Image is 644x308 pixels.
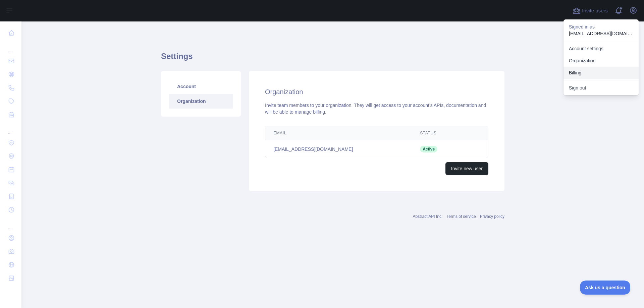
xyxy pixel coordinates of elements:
a: Terms of service [446,214,476,219]
a: Privacy policy [480,214,504,219]
div: ... [5,122,16,135]
button: Invite new user [445,162,488,175]
h2: Organization [265,87,488,97]
div: Invite team members to your organization. They will get access to your account's APIs, documentat... [265,102,488,115]
button: Sign out [563,82,639,94]
iframe: Toggle Customer Support [580,281,631,295]
th: Email [265,126,412,140]
a: Abstract API Inc. [413,214,443,219]
th: Status [412,126,463,140]
button: Billing [563,67,639,79]
h1: Settings [161,51,504,67]
p: Signed in as [569,23,633,30]
span: Invite users [582,7,608,15]
button: Invite users [571,5,609,16]
span: Active [420,146,437,152]
a: Account settings [563,43,639,55]
td: [EMAIL_ADDRESS][DOMAIN_NAME] [265,140,412,158]
a: Organization [563,55,639,67]
p: [EMAIL_ADDRESS][DOMAIN_NAME] [569,30,633,37]
div: ... [5,217,16,231]
a: Organization [169,94,233,109]
div: ... [5,40,16,54]
a: Account [169,79,233,94]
